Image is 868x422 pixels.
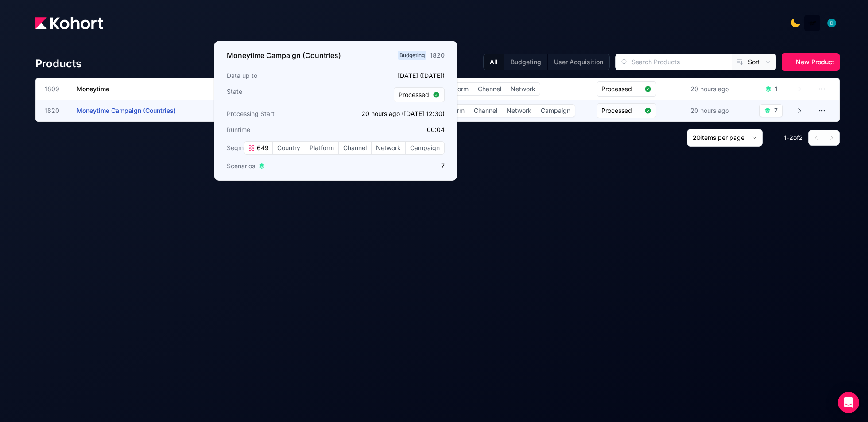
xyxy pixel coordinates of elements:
[305,142,338,154] span: Platform
[536,105,575,117] span: Campaign
[399,90,429,99] span: Processed
[227,125,333,134] h3: Runtime
[77,107,176,114] span: Moneytime Campaign (Countries)
[227,143,256,152] span: Segments
[338,162,445,170] p: 7
[808,19,817,27] img: logo_MoneyTimeLogo_1_20250619094856634230.png
[789,134,793,141] span: 2
[227,50,341,61] h3: Moneytime Campaign (Countries)
[506,83,540,95] span: Network
[427,126,445,133] app-duration-counter: 00:04
[45,78,803,100] a: 1809MoneytimeBudgeting107CountryPlatformChannelNetworkProcessed20 hours ago1
[338,109,445,118] p: 20 hours ago ([DATE] 12:30)
[775,85,778,93] div: 1
[77,85,109,93] span: Moneytime
[502,105,536,117] span: Network
[838,392,859,413] div: Open Intercom Messenger
[339,142,371,154] span: Channel
[398,51,426,60] span: Budgeting
[227,109,333,118] h3: Processing Start
[45,85,66,93] span: 1809
[693,134,701,141] span: 20
[601,106,641,115] span: Processed
[504,54,547,70] button: Budgeting
[473,83,506,95] span: Channel
[45,100,803,121] a: 1820Moneytime Campaign (Countries)Budgeting649CountryPlatformChannelNetworkCampaignProcessed20 ho...
[616,54,732,70] input: Search Products
[784,134,787,141] span: 1
[748,58,760,66] span: Sort
[35,57,81,71] h4: Products
[35,17,103,29] img: Kohort logo
[469,105,502,117] span: Channel
[796,58,834,66] span: New Product
[799,134,803,141] span: 2
[227,71,333,80] h3: Data up to
[793,134,799,141] span: of
[338,71,445,80] p: [DATE] ([DATE])
[689,105,731,117] div: 20 hours ago
[372,142,405,154] span: Network
[689,83,731,95] div: 20 hours ago
[547,54,609,70] button: User Acquisition
[273,142,305,154] span: Country
[227,87,333,102] h3: State
[45,106,66,115] span: 1820
[701,134,744,141] span: items per page
[484,54,504,70] button: All
[430,51,445,60] div: 1820
[774,106,778,115] div: 7
[787,134,789,141] span: -
[406,142,444,154] span: Campaign
[227,162,255,170] span: Scenarios
[601,85,641,93] span: Processed
[687,129,763,147] button: 20items per page
[782,53,840,71] button: New Product
[255,143,269,152] span: 649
